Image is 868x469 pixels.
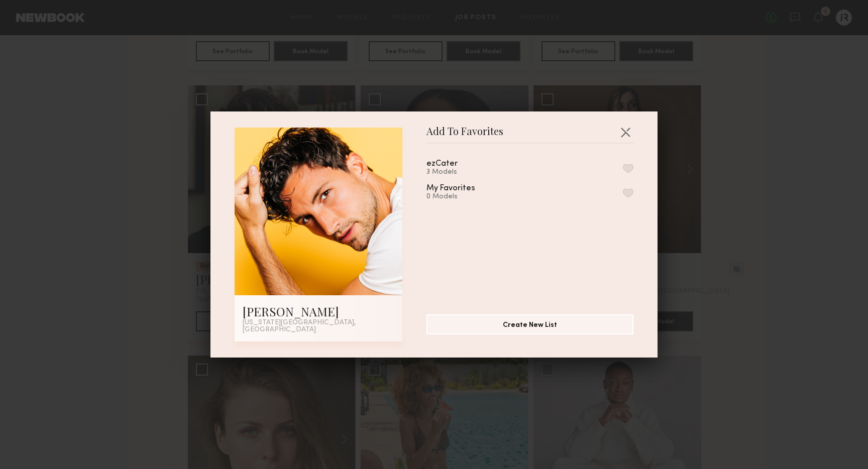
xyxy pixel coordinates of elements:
[426,168,482,176] div: 3 Models
[243,319,394,333] div: [US_STATE][GEOGRAPHIC_DATA], [GEOGRAPHIC_DATA]
[426,314,633,334] button: Create New List
[617,124,633,140] button: Close
[426,128,503,143] span: Add To Favorites
[243,303,394,319] div: [PERSON_NAME]
[426,160,458,168] div: ezCater
[426,193,499,201] div: 0 Models
[426,184,475,193] div: My Favorites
